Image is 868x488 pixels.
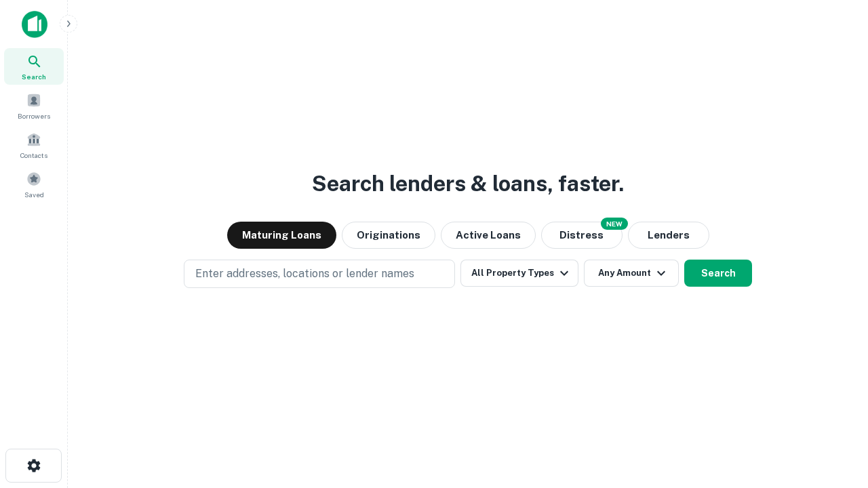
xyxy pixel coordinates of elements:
[22,71,46,82] span: Search
[800,380,868,445] iframe: Chat Widget
[18,110,50,121] span: Borrowers
[342,222,435,249] button: Originations
[4,48,64,85] a: Search
[460,260,578,287] button: All Property Types
[312,167,624,200] h3: Search lenders & loans, faster.
[628,222,709,249] button: Lenders
[601,218,628,230] div: NEW
[684,260,752,287] button: Search
[24,189,44,200] span: Saved
[195,266,414,282] p: Enter addresses, locations or lender names
[184,260,455,288] button: Enter addresses, locations or lender names
[441,222,536,249] button: Active Loans
[4,87,64,124] a: Borrowers
[4,166,64,203] a: Saved
[4,127,64,163] a: Contacts
[20,150,47,161] span: Contacts
[22,11,47,38] img: capitalize-icon.png
[541,222,623,249] button: Search distressed loans with lien and other non-mortgage details.
[584,260,679,287] button: Any Amount
[227,222,336,249] button: Maturing Loans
